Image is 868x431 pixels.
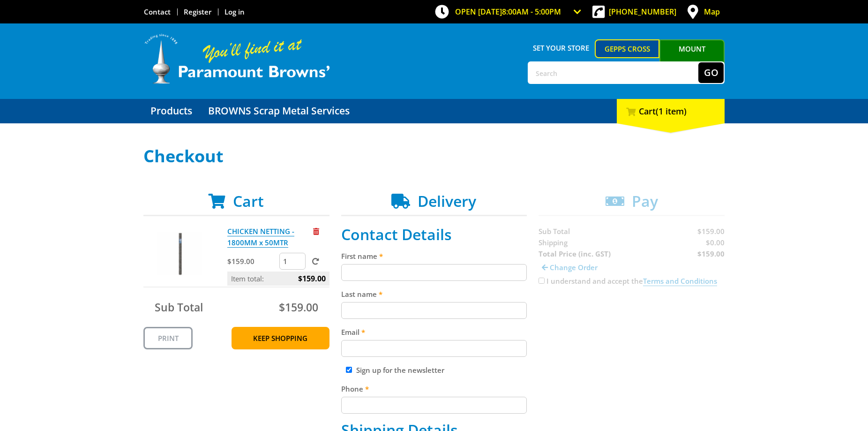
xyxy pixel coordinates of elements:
span: OPEN [DATE] [455,7,561,17]
span: $159.00 [279,300,318,315]
a: Gepps Cross [595,39,660,58]
input: Please enter your first name. [341,264,527,281]
a: CHICKEN NETTING - 1800MM x 50MTR [227,227,294,248]
span: Set your store [528,39,595,56]
a: Mount [PERSON_NAME] [659,39,725,75]
div: Cart [617,99,725,123]
input: Please enter your telephone number. [341,397,527,414]
label: Email [341,326,527,338]
input: Please enter your last name. [341,302,527,319]
input: Please enter your email address. [341,340,527,357]
img: CHICKEN NETTING - 1800MM x 50MTR [152,226,209,282]
a: Remove from cart [313,227,319,236]
button: Go [698,62,724,83]
label: Sign up for the newsletter [356,365,444,375]
a: Keep Shopping [232,327,329,349]
a: Go to the Products page [143,99,199,123]
p: Item total: [227,272,329,286]
a: Go to the registration page [184,7,211,16]
label: First name [341,250,527,262]
label: Phone [341,383,527,394]
span: Delivery [418,191,476,211]
a: Go to the BROWNS Scrap Metal Services page [201,99,357,123]
span: Cart [233,191,264,211]
input: Search [529,62,698,83]
a: Go to the Contact page [144,7,171,16]
span: (1 item) [656,106,687,117]
a: Log in [224,7,245,16]
span: $159.00 [298,272,326,286]
h1: Checkout [143,147,725,166]
span: Sub Total [155,300,203,315]
img: Paramount Browns' [143,33,331,85]
label: Last name [341,288,527,300]
h2: Contact Details [341,226,527,243]
a: Print [143,327,193,349]
p: $159.00 [227,256,277,267]
span: 8:00am - 5:00pm [502,7,561,17]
